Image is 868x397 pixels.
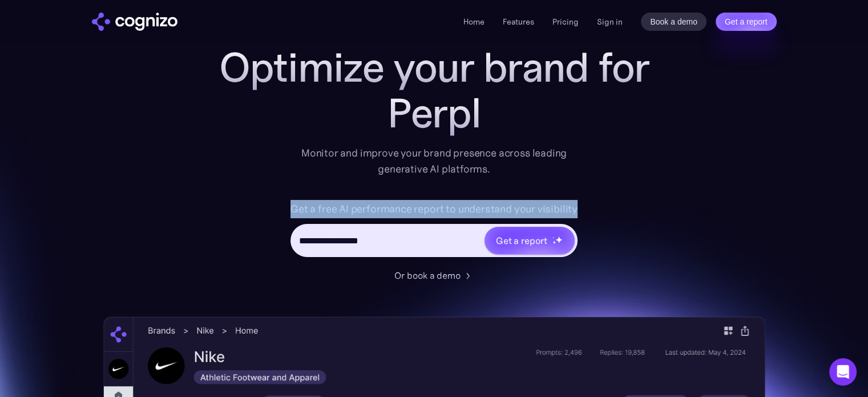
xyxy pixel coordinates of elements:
a: home [92,13,177,31]
a: Or book a demo [394,268,474,282]
a: Get a report [716,13,777,31]
a: Book a demo [641,13,706,31]
div: Or book a demo [394,268,461,282]
div: Perpl [206,90,663,136]
div: Open Intercom Messenger [829,358,857,386]
div: Monitor and improve your brand presence across leading generative AI platforms. [294,145,575,177]
img: star [552,240,556,244]
div: Get a report [496,234,547,247]
h1: Optimize your brand for [206,45,663,90]
a: Sign in [597,15,623,29]
img: cognizo logo [92,13,177,31]
label: Get a free AI performance report to understand your visibility [290,200,578,218]
a: Features [503,17,534,27]
form: Hero URL Input Form [290,200,578,263]
a: Pricing [552,17,579,27]
a: Home [463,17,485,27]
a: Get a reportstarstarstar [483,226,576,255]
img: star [552,236,554,238]
img: star [555,236,563,243]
